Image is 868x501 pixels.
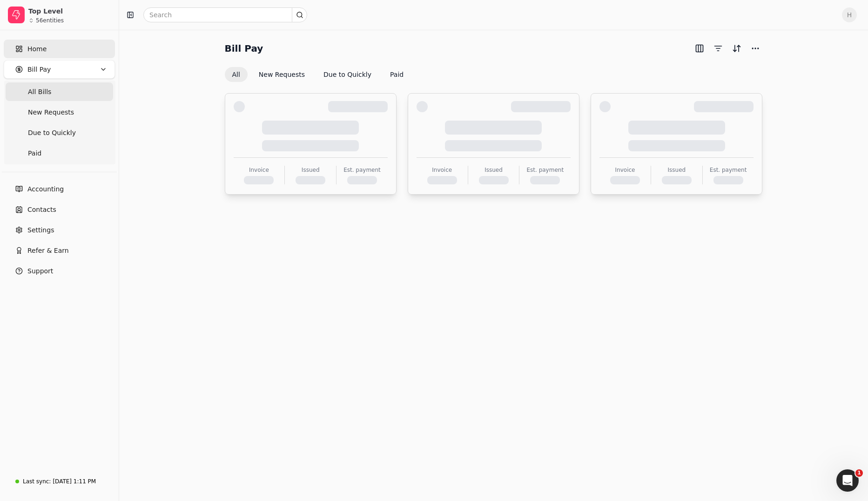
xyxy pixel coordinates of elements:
iframe: Intercom live chat [836,469,859,492]
a: Accounting [4,180,115,198]
span: Contacts [27,205,56,215]
a: Last sync:[DATE] 1:11 PM [4,473,115,490]
div: Issued [668,166,686,174]
h2: Bill Pay [225,41,263,56]
div: Issued [302,166,320,174]
button: Sort [729,41,744,56]
button: More [748,41,763,56]
button: Due to Quickly [316,67,379,82]
button: All [225,67,248,82]
a: New Requests [6,103,113,122]
span: Accounting [27,184,64,194]
span: All Bills [28,87,51,97]
div: Invoice filter options [225,67,411,82]
span: Settings [27,225,54,235]
span: Paid [28,149,41,158]
a: All Bills [6,82,113,101]
input: Search [143,7,307,22]
span: Due to Quickly [28,128,76,138]
button: Refer & Earn [4,241,115,260]
span: New Requests [28,108,74,117]
span: Refer & Earn [27,246,69,256]
div: Top Level [28,7,111,16]
div: Invoice [249,166,269,174]
span: Bill Pay [27,65,51,74]
div: 56 entities [36,18,64,23]
div: Invoice [432,166,452,174]
button: Bill Pay [4,60,115,79]
a: Home [4,40,115,58]
button: H [842,7,857,22]
button: New Requests [251,67,312,82]
div: Est. payment [343,166,381,174]
div: Est. payment [526,166,564,174]
a: Due to Quickly [6,123,113,142]
a: Settings [4,221,115,239]
span: Support [27,266,53,276]
div: Est. payment [710,166,747,174]
button: Support [4,262,115,280]
div: Last sync: [23,477,51,486]
span: 1 [855,469,863,477]
a: Paid [6,144,113,162]
div: Invoice [615,166,635,174]
button: Paid [383,67,411,82]
span: Home [27,44,47,54]
div: Issued [484,166,503,174]
a: Contacts [4,200,115,219]
div: [DATE] 1:11 PM [53,477,96,486]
